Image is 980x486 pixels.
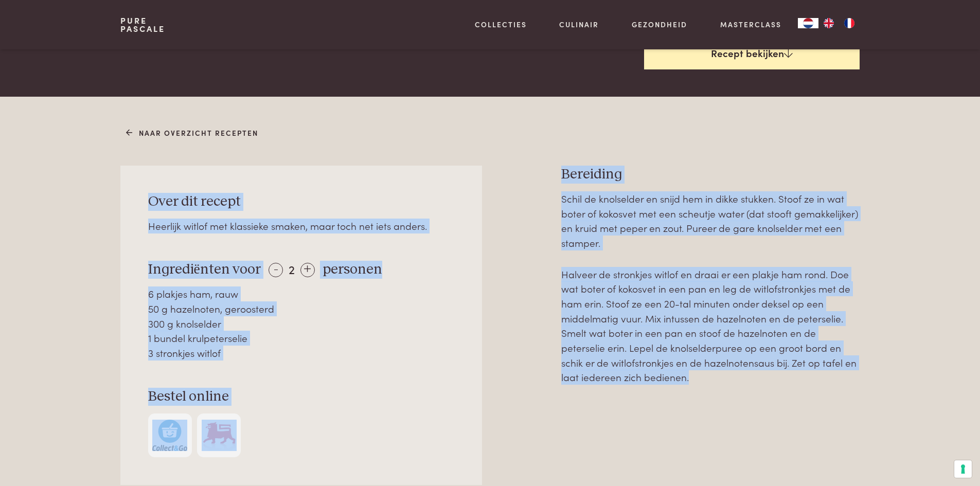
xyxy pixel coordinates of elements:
[720,19,781,30] a: Masterclass
[559,19,599,30] a: Culinair
[561,267,860,385] p: Halveer de stronkjes witlof en draai er een plakje ham rond. Doe wat boter of kokosvet in een pan...
[839,18,860,28] a: FR
[148,346,455,361] div: 3 stronkjes witlof
[561,191,860,250] p: Schil de knolselder en snijd hem in dikke stukken. Stoof ze in wat boter of kokosvet met een sche...
[954,460,972,478] button: Uw voorkeuren voor toestemming voor trackingtechnologieën
[148,286,455,301] div: 6 plakjes ham, rauw
[148,193,455,211] h3: Over dit recept
[148,388,455,406] h3: Bestel online
[269,263,283,277] div: -
[152,420,187,451] img: c308188babc36a3a401bcb5cb7e020f4d5ab42f7cacd8327e500463a43eeb86c.svg
[632,19,687,30] a: Gezondheid
[202,420,237,451] img: Delhaize
[148,316,455,331] div: 300 g knolselder
[120,16,165,33] a: PurePascale
[148,262,261,277] span: Ingrediënten voor
[818,18,839,28] a: EN
[798,18,860,28] aside: Language selected: Nederlands
[300,263,315,277] div: +
[323,262,382,277] span: personen
[798,18,818,28] div: Language
[818,18,860,28] ul: Language list
[148,331,455,346] div: 1 bundel krulpeterselie
[126,128,258,138] a: Naar overzicht recepten
[148,301,455,316] div: 50 g hazelnoten, geroosterd
[644,37,860,70] a: Recept bekijken
[148,219,455,233] div: Heerlijk witlof met klassieke smaken, maar toch net iets anders.
[561,166,860,184] h3: Bereiding
[798,18,818,28] a: NL
[289,260,295,277] span: 2
[475,19,527,30] a: Collecties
